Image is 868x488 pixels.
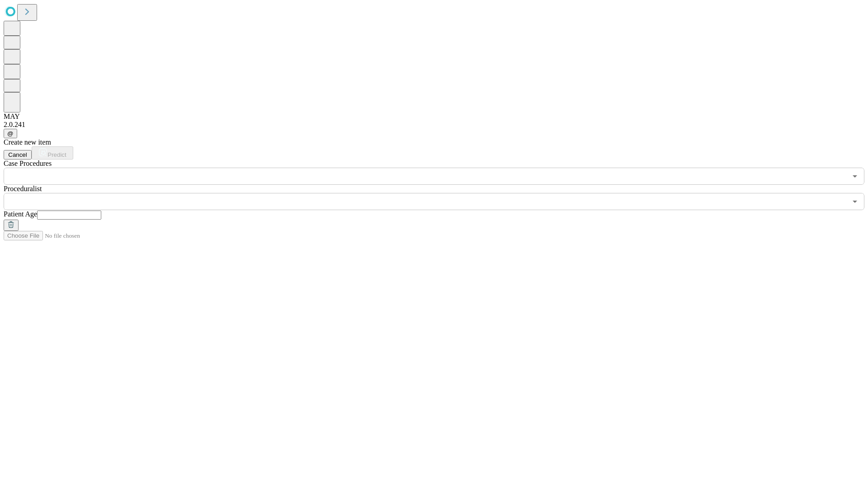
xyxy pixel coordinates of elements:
[8,151,27,158] span: Cancel
[849,195,861,208] button: Open
[4,121,864,129] div: 2.0.241
[4,210,37,218] span: Patient Age
[4,113,864,121] div: MAY
[4,129,17,138] button: @
[4,150,32,160] button: Cancel
[47,151,66,158] span: Predict
[32,146,73,160] button: Predict
[4,138,51,146] span: Create new item
[4,185,42,192] span: Proceduralist
[4,160,52,167] span: Scheduled Procedure
[7,130,14,137] span: @
[849,170,861,183] button: Open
